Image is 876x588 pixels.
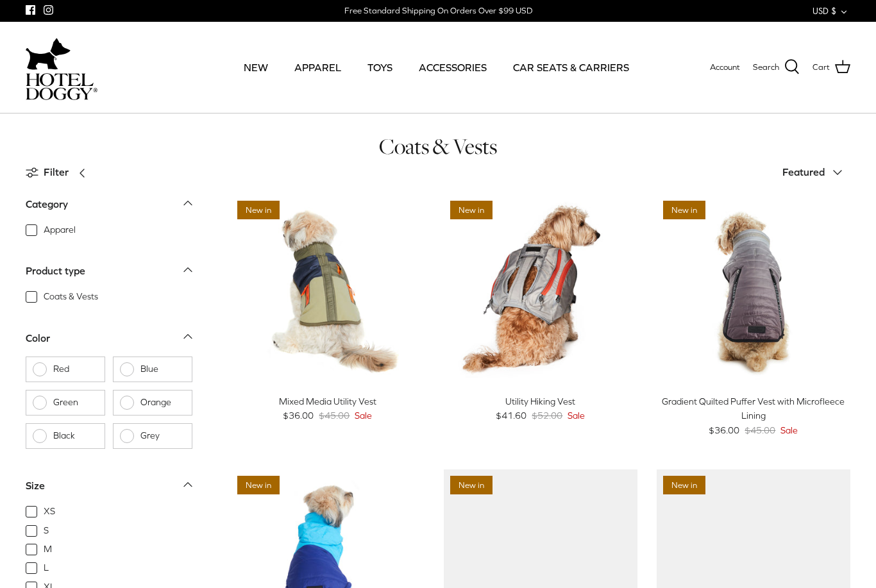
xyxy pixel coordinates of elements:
[532,408,562,423] span: $52.00
[753,59,800,76] a: Search
[450,201,493,219] span: New in
[568,408,585,423] span: Sale
[26,73,97,100] img: hoteldoggycom
[663,201,705,219] span: New in
[813,61,830,74] span: Cart
[26,261,192,290] a: Product type
[190,46,682,89] div: Primary navigation
[657,194,850,388] a: Gradient Quilted Puffer Vest with Microfleece Lining
[283,408,314,423] span: $36.00
[53,396,98,409] span: Green
[231,194,425,388] a: Mixed Media Utility Vest
[355,408,372,423] span: Sale
[44,290,98,303] span: Coats & Vests
[444,394,637,408] div: Utility Hiking Vest
[26,263,85,280] div: Product type
[26,35,71,73] img: dog-icon.svg
[753,61,779,74] span: Search
[780,423,798,437] span: Sale
[745,423,775,437] span: $45.00
[26,157,94,188] a: Filter
[44,525,49,537] span: S
[813,59,850,76] a: Cart
[44,5,53,15] a: Instagram
[231,394,425,408] div: Mixed Media Utility Vest
[710,62,740,72] span: Account
[657,394,850,437] a: Gradient Quilted Puffer Vest with Microfleece Lining $36.00 $45.00 Sale
[53,363,98,376] span: Red
[44,543,52,556] span: M
[26,194,192,223] a: Category
[237,476,280,494] span: New in
[782,158,850,187] button: Featured
[44,224,76,237] span: Apparel
[26,5,35,15] a: Facebook
[26,330,50,347] div: Color
[26,196,68,213] div: Category
[26,133,850,160] h1: Coats & Vests
[26,478,45,494] div: Size
[450,476,493,494] span: New in
[344,5,532,17] div: Free Standard Shipping On Orders Over $99 USD
[710,61,740,74] a: Account
[444,194,637,388] a: Utility Hiking Vest
[140,430,185,442] span: Grey
[501,46,641,89] a: CAR SEATS & CARRIERS
[140,363,185,376] span: Blue
[782,166,825,178] span: Featured
[237,201,280,219] span: New in
[283,46,353,89] a: APPAREL
[319,408,350,423] span: $45.00
[26,35,97,100] a: hoteldoggycom
[344,1,532,21] a: Free Standard Shipping On Orders Over $99 USD
[407,46,498,89] a: ACCESSORIES
[657,394,850,423] div: Gradient Quilted Puffer Vest with Microfleece Lining
[663,476,705,494] span: New in
[444,394,637,423] a: Utility Hiking Vest $41.60 $52.00 Sale
[356,46,404,89] a: TOYS
[44,505,55,518] span: XS
[26,476,192,505] a: Size
[26,328,192,357] a: Color
[232,46,280,89] a: NEW
[44,164,69,181] span: Filter
[231,394,425,423] a: Mixed Media Utility Vest $36.00 $45.00 Sale
[140,396,185,409] span: Orange
[44,562,49,575] span: L
[496,408,526,423] span: $41.60
[53,430,98,442] span: Black
[709,423,739,437] span: $36.00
